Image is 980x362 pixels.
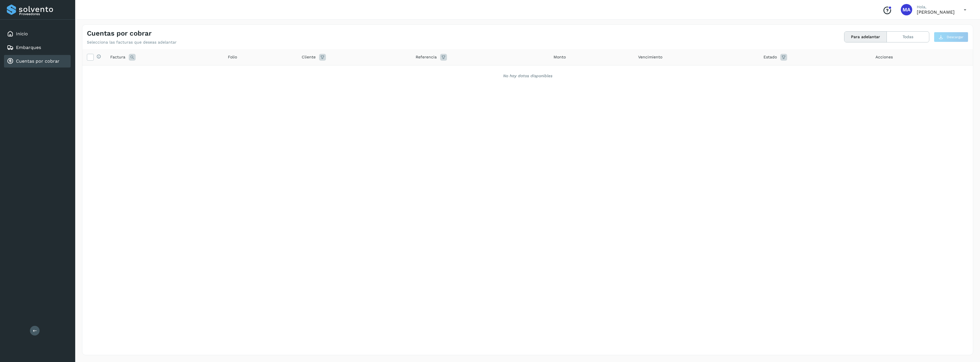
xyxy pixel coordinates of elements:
[947,34,963,40] span: Descargar
[228,54,237,60] span: Folio
[16,58,60,64] a: Cuentas por cobrar
[763,54,777,60] span: Estado
[16,31,28,36] a: Inicio
[917,5,955,9] p: Hola,
[554,54,566,60] span: Monto
[934,32,968,42] button: Descargar
[4,28,71,40] div: Inicio
[16,45,41,50] a: Embarques
[19,12,68,16] p: Proveedores
[638,54,662,60] span: Vencimiento
[416,54,437,60] span: Referencia
[110,54,125,60] span: Factura
[887,32,929,42] button: Todas
[917,9,955,15] p: Marco Antonio Ortiz Jurado
[302,54,316,60] span: Cliente
[844,32,887,42] button: Para adelantar
[87,29,152,38] h4: Cuentas por cobrar
[4,41,71,54] div: Embarques
[4,55,71,68] div: Cuentas por cobrar
[87,40,177,45] p: Selecciona las facturas que deseas adelantar
[875,54,893,60] span: Acciones
[90,73,965,79] div: No hay datos disponibles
